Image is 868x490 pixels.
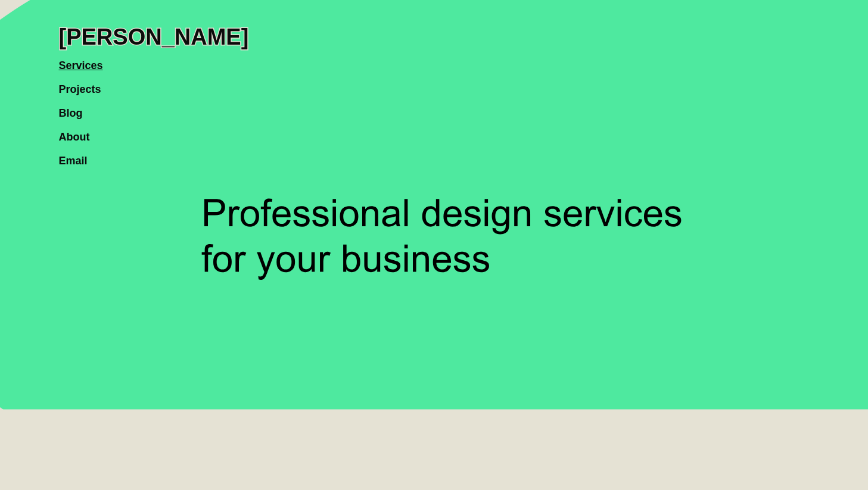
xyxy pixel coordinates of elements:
[119,472,750,484] p: ‍
[59,71,113,95] a: Projects
[119,436,750,448] p: ‍
[59,119,102,143] a: About
[59,24,249,50] h1: [PERSON_NAME]
[59,12,249,50] a: home
[59,48,115,71] a: Services
[119,419,750,430] p: ‍
[119,454,750,466] p: ‍
[59,143,99,167] a: Email
[59,95,95,119] a: Blog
